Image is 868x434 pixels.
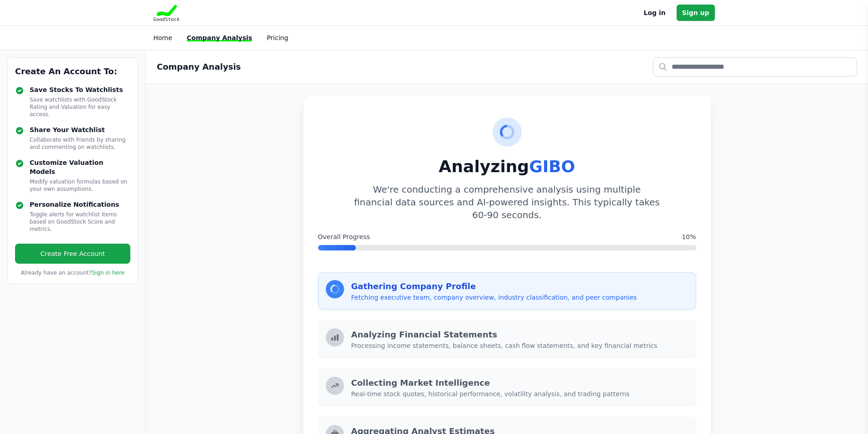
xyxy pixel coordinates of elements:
[30,200,130,209] h4: Personalize Notifications
[318,232,370,241] span: Overall Progress
[318,158,696,176] h1: Analyzing
[30,158,130,176] h4: Customize Valuation Models
[30,125,130,134] h4: Share Your Watchlist
[267,34,288,41] a: Pricing
[351,293,688,302] p: Fetching executive team, company overview, industry classification, and peer companies
[30,178,130,193] p: Modify valuation formulas based on your own assumptions.
[677,5,715,21] a: Sign up
[682,232,696,241] span: 10%
[351,280,688,293] h3: Gathering Company Profile
[15,65,130,78] h3: Create An Account To:
[154,5,180,21] img: Goodstock Logo
[351,389,688,398] p: Real-time stock quotes, historical performance, volatility analysis, and trading patterns
[187,34,252,41] a: Company Analysis
[30,211,130,233] p: Toggle alerts for watchlist items based on GoodStock Score and metrics.
[92,270,124,276] a: Sign in here
[30,96,130,118] p: Save watchlists with GoodStock Rating and Valuation for easy access.
[351,328,688,341] h3: Analyzing Financial Statements
[15,244,130,264] a: Create Free Account
[157,61,241,73] h2: Company Analysis
[154,34,172,41] a: Home
[351,377,688,389] h3: Collecting Market Intelligence
[529,157,575,176] span: GIBO
[15,269,130,276] p: Already have an account?
[30,136,130,151] p: Collaborate with friends by sharing and commenting on watchlists.
[354,183,660,221] p: We're conducting a comprehensive analysis using multiple financial data sources and AI-powered in...
[351,341,688,350] p: Processing income statements, balance sheets, cash flow statements, and key financial metrics
[644,7,666,18] a: Log in
[30,85,130,94] h4: Save Stocks To Watchlists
